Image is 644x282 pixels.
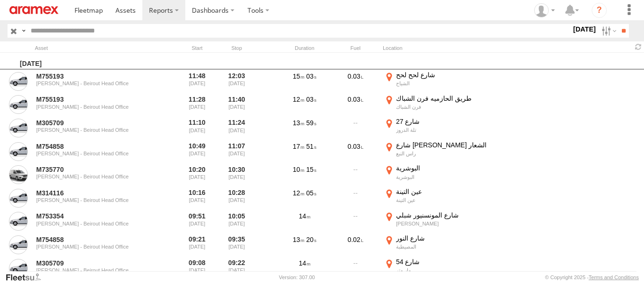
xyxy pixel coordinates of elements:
[36,212,151,220] a: M753354
[36,142,151,151] a: M754858
[179,234,215,256] div: Entered prior to selected date range
[179,258,215,279] div: Entered prior to selected date range
[306,143,316,150] span: 51
[36,221,151,226] div: [PERSON_NAME] - Beirout Head Office
[299,259,311,267] span: 14
[396,220,490,227] div: [PERSON_NAME]
[396,174,490,180] div: البوشرية
[531,3,558,17] div: Mazen Siblini
[396,71,490,79] div: شارع لحح لحح
[396,80,490,87] div: الشياح
[219,141,255,162] div: 11:07 [DATE]
[383,117,491,139] label: Click to View Event Location
[179,164,215,185] div: Entered prior to selected date range
[545,274,639,280] div: © Copyright 2025 -
[293,96,305,103] span: 12
[219,211,255,233] div: 10:05 [DATE]
[383,258,491,279] label: Click to View Event Location
[179,187,215,209] div: Entered prior to selected date range
[36,151,151,156] div: [PERSON_NAME] - Beirout Head Office
[36,197,151,203] div: [PERSON_NAME] - Beirout Head Office
[306,73,316,80] span: 03
[219,117,255,139] div: 11:24 [DATE]
[293,166,305,173] span: 10
[396,117,490,126] div: شارع 27
[383,71,491,92] label: Click to View Event Location
[396,243,490,250] div: المصيطبة
[219,258,255,279] div: 09:22 [DATE]
[179,94,215,116] div: Entered prior to selected date range
[36,95,151,104] a: M755193
[293,73,305,80] span: 15
[383,211,491,233] label: Click to View Event Location
[36,235,151,244] a: M754858
[36,165,151,174] a: M735770
[293,119,305,127] span: 13
[179,117,215,139] div: Entered prior to selected date range
[36,267,151,273] div: [PERSON_NAME] - Beirout Head Office
[293,236,305,243] span: 13
[396,267,490,274] div: مار متر
[36,174,151,179] div: [PERSON_NAME] - Beirout Head Office
[36,119,151,127] a: M305709
[36,81,151,86] div: [PERSON_NAME] - Beirout Head Office
[396,164,490,172] div: البوشرية
[332,94,379,116] div: 0.03
[179,71,215,92] div: Entered prior to selected date range
[179,141,215,162] div: Entered prior to selected date range
[36,244,151,250] div: [PERSON_NAME] - Beirout Head Office
[306,96,316,103] span: 03
[396,211,490,219] div: شارع المونسنيور شبلي
[279,274,315,280] div: Version: 307.00
[36,104,151,110] div: [PERSON_NAME] - Beirout Head Office
[592,3,607,18] i: ?
[20,24,27,38] label: Search Query
[383,141,491,162] label: Click to View Event Location
[396,94,490,103] div: طريق الحازميه فرن الشباك
[219,187,255,209] div: 10:28 [DATE]
[219,94,255,116] div: 11:40 [DATE]
[293,189,305,197] span: 12
[219,164,255,185] div: 10:30 [DATE]
[306,119,316,127] span: 59
[36,259,151,267] a: M305709
[9,6,58,14] img: aramex-logo.svg
[396,187,490,196] div: عين التينة
[383,187,491,209] label: Click to View Event Location
[383,234,491,256] label: Click to View Event Location
[299,212,311,220] span: 14
[219,71,255,92] div: 12:03 [DATE]
[396,197,490,203] div: عين التينة
[36,189,151,197] a: M314116
[36,127,151,133] div: [PERSON_NAME] - Beirout Head Office
[396,234,490,242] div: شارع النور
[332,71,379,92] div: 0.03
[589,274,639,280] a: Terms and Conditions
[293,143,305,150] span: 17
[396,141,490,149] div: شارع [PERSON_NAME] الشعار
[219,234,255,256] div: 09:35 [DATE]
[598,24,618,38] label: Search Filter Options
[396,104,490,110] div: فرن الشباك
[396,150,490,157] div: راس النبع
[306,189,316,197] span: 05
[5,273,49,282] a: Visit our Website
[396,127,490,133] div: تلة الدروز
[571,24,598,34] label: [DATE]
[332,234,379,256] div: 0.02
[306,166,316,173] span: 15
[306,236,316,243] span: 20
[332,141,379,162] div: 0.03
[396,258,490,266] div: شارع 54
[36,72,151,81] a: M755193
[383,94,491,116] label: Click to View Event Location
[383,164,491,185] label: Click to View Event Location
[179,211,215,233] div: Entered prior to selected date range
